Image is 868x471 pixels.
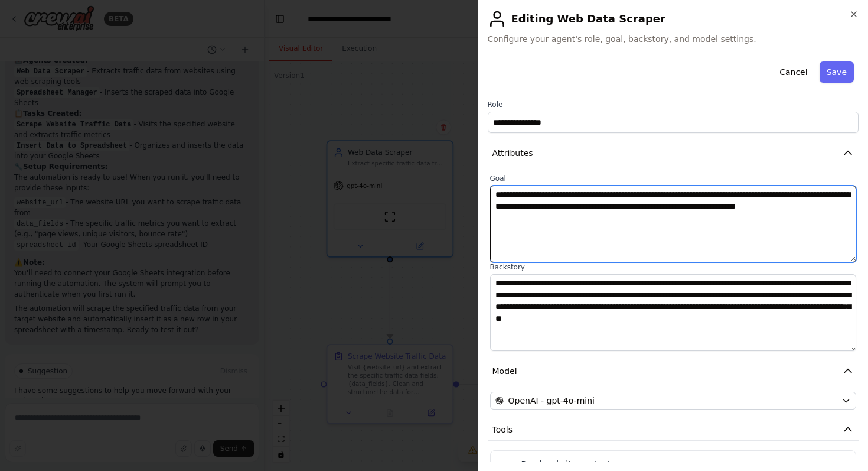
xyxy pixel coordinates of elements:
[492,424,513,436] span: Tools
[488,9,859,28] h2: Editing Web Data Scraper
[772,61,814,83] button: Cancel
[488,33,859,45] span: Configure your agent's role, goal, backstory, and model settings.
[492,147,533,159] span: Attributes
[490,262,857,272] label: Backstory
[490,174,857,183] label: Goal
[488,360,859,382] button: Model
[508,395,595,407] span: OpenAI - gpt-4o-mini
[488,100,859,109] label: Role
[492,365,517,377] span: Model
[820,61,854,83] button: Save
[490,392,857,410] button: OpenAI - gpt-4o-mini
[488,419,859,441] button: Tools
[488,142,859,164] button: Attributes
[521,458,700,470] div: Read website content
